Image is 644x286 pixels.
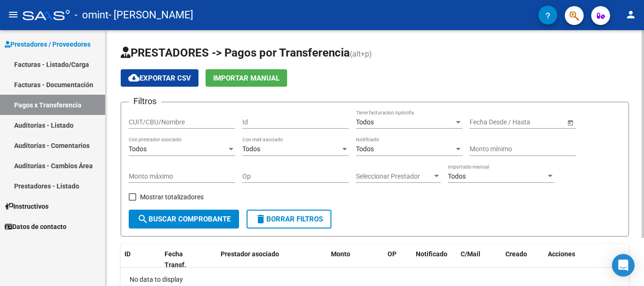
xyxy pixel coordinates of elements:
span: Creado [505,250,527,258]
datatable-header-cell: Creado [502,244,544,275]
span: ID [124,250,131,258]
span: Todos [356,145,374,153]
span: Prestador asociado [221,250,279,258]
mat-icon: person [625,9,636,20]
span: Acciones [548,250,575,258]
span: Seleccionar Prestador [356,172,432,180]
span: Datos de contacto [5,221,66,232]
span: (alt+p) [350,49,372,58]
input: End date [507,118,553,126]
input: Start date [470,118,499,126]
datatable-header-cell: Acciones [544,244,629,275]
span: Todos [129,145,147,153]
span: PRESTADORES -> Pagos por Transferencia [121,46,350,59]
span: Buscar Comprobante [137,215,231,223]
button: Buscar Comprobante [129,210,239,229]
span: Fecha Transf. [165,250,186,269]
button: Importar Manual [206,69,287,87]
datatable-header-cell: Fecha Transf. [161,244,203,275]
button: Exportar CSV [121,69,198,87]
span: Borrar Filtros [255,215,323,223]
h3: Filtros [129,95,161,108]
datatable-header-cell: OP [384,244,412,275]
div: Open Intercom Messenger [612,254,635,277]
span: Importar Manual [213,74,280,82]
span: - [PERSON_NAME] [108,5,193,25]
span: Todos [356,118,374,126]
span: OP [388,250,396,258]
span: Instructivos [5,201,49,212]
datatable-header-cell: Prestador asociado [217,244,327,275]
datatable-header-cell: C/Mail [457,244,502,275]
datatable-header-cell: Monto [327,244,384,275]
span: Mostrar totalizadores [140,191,204,203]
span: Prestadores / Proveedores [5,39,91,49]
button: Open calendar [565,117,575,127]
span: Todos [448,172,466,180]
datatable-header-cell: Notificado [412,244,457,275]
span: C/Mail [461,250,480,258]
span: Todos [242,145,260,153]
mat-icon: delete [255,213,266,225]
mat-icon: menu [8,9,19,20]
mat-icon: search [137,213,149,225]
datatable-header-cell: ID [121,244,161,275]
span: Notificado [416,250,447,258]
span: Monto [331,250,350,258]
mat-icon: cloud_download [128,72,140,83]
button: Borrar Filtros [247,210,331,229]
span: Exportar CSV [128,74,191,82]
span: - omint [74,5,108,25]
